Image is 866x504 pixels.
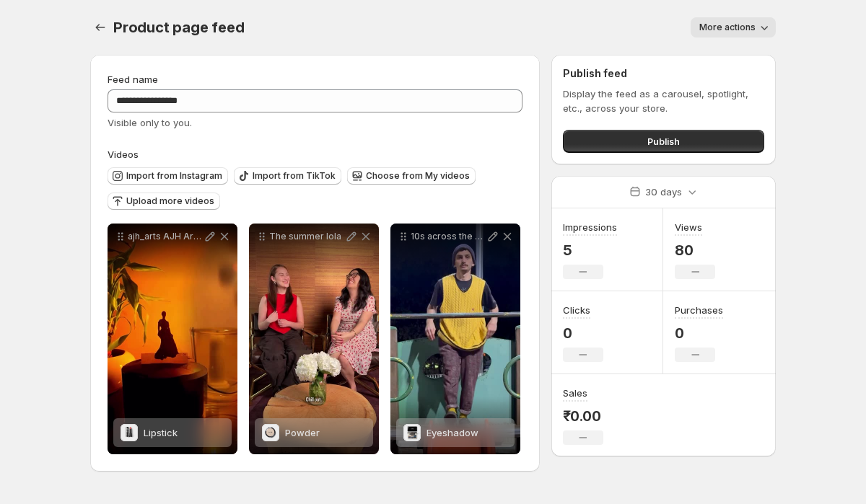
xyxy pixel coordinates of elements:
[563,324,603,342] p: 0
[90,17,110,37] button: Settings
[675,324,723,342] p: 0
[563,66,764,81] h2: Publish feed
[262,424,279,441] img: Powder
[563,130,764,153] button: Publish
[675,303,723,317] h3: Purchases
[675,242,715,259] p: 80
[645,185,682,199] p: 30 days
[234,167,341,185] button: Import from TikTok
[253,170,336,182] span: Import from TikTok
[563,242,617,259] p: 5
[563,220,617,234] h3: Impressions
[113,19,245,36] span: Product page feed
[108,193,220,210] button: Upload more videos
[108,74,158,85] span: Feed name
[128,231,203,242] p: ajh_arts AJH Arts brings paper to life in this mesmerizing stop-motion dance Each second is craft...
[691,17,776,37] button: More actions
[366,170,470,182] span: Choose from My videos
[108,167,228,185] button: Import from Instagram
[249,224,379,454] div: The summer lolaPowderPowder
[563,303,590,317] h3: Clicks
[647,134,680,149] span: Publish
[403,424,421,441] img: Eyeshadow
[563,407,603,425] p: ₹0.00
[390,224,520,454] div: 10s across the board InTheMoment Video by [PERSON_NAME]EyeshadowEyeshadow
[126,195,214,207] span: Upload more videos
[563,386,587,400] h3: Sales
[108,149,139,160] span: Videos
[675,220,702,234] h3: Views
[563,87,764,115] p: Display the feed as a carousel, spotlight, etc., across your store.
[126,170,222,182] span: Import from Instagram
[108,117,192,128] span: Visible only to you.
[269,231,344,242] p: The summer lola
[144,427,178,438] span: Lipstick
[411,231,486,242] p: 10s across the board InTheMoment Video by [PERSON_NAME]
[108,224,237,454] div: ajh_arts AJH Arts brings paper to life in this mesmerizing stop-motion dance Each second is craft...
[427,427,478,438] span: Eyeshadow
[121,424,138,441] img: Lipstick
[347,167,476,185] button: Choose from My videos
[699,22,756,33] span: More actions
[285,427,320,438] span: Powder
